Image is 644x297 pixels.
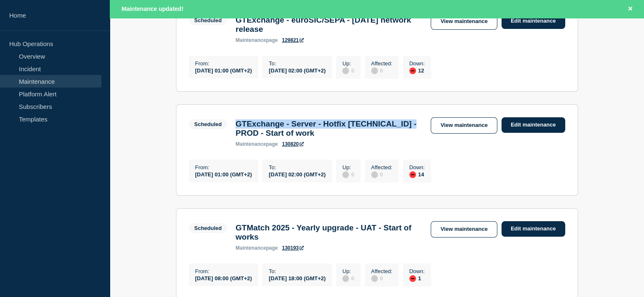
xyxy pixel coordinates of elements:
div: 0 [342,274,354,282]
span: maintenance [235,141,266,147]
div: 0 [371,67,393,74]
p: To : [269,268,326,274]
a: Edit maintenance [502,13,565,29]
a: 130193 [282,245,304,251]
p: Down : [409,268,425,274]
div: 0 [342,67,354,74]
h3: GTExchange - euroSIC/SEPA - [DATE] network release [235,15,422,34]
p: Up : [342,268,354,274]
p: Up : [342,60,354,67]
p: page [235,141,278,147]
p: Down : [409,60,425,67]
div: 0 [371,170,393,178]
a: View maintenance [431,117,497,134]
span: maintenance [235,37,266,43]
span: maintenance [235,245,266,251]
p: From : [195,268,252,274]
h3: GTExchange - Server - Hotfix [TECHNICAL_ID] - PROD - Start of work [235,119,422,138]
p: Up : [342,164,354,170]
p: To : [269,60,326,67]
div: [DATE] 01:00 (GMT+2) [195,170,252,178]
p: From : [195,164,252,170]
p: To : [269,164,326,170]
a: 130820 [282,141,304,147]
p: Down : [409,164,425,170]
p: Affected : [371,268,393,274]
h3: GTMatch 2025 - Yearly upgrade - UAT - Start of works [235,223,422,242]
p: Affected : [371,60,393,67]
div: 12 [409,67,425,74]
div: disabled [342,67,349,74]
p: Affected : [371,164,393,170]
div: [DATE] 08:00 (GMT+2) [195,274,252,282]
div: [DATE] 02:00 (GMT+2) [269,170,326,178]
div: 1 [409,274,425,282]
div: Scheduled [194,121,222,127]
p: page [235,245,278,251]
div: Scheduled [194,17,222,23]
div: 14 [409,170,425,178]
div: down [409,275,416,282]
span: Maintenance updated! [122,5,184,12]
div: down [409,171,416,178]
div: disabled [371,275,378,282]
p: page [235,37,278,43]
div: disabled [371,171,378,178]
div: disabled [371,67,378,74]
div: [DATE] 02:00 (GMT+2) [269,67,326,74]
a: 129821 [282,37,304,43]
a: View maintenance [431,221,497,238]
div: 0 [371,274,393,282]
div: Scheduled [194,225,222,231]
button: Close banner [625,4,636,14]
a: View maintenance [431,13,497,30]
p: From : [195,60,252,67]
div: disabled [342,275,349,282]
a: Edit maintenance [502,117,565,133]
a: Edit maintenance [502,221,565,237]
div: 0 [342,170,354,178]
div: disabled [342,171,349,178]
div: [DATE] 18:00 (GMT+2) [269,274,326,282]
div: down [409,67,416,74]
div: [DATE] 01:00 (GMT+2) [195,67,252,74]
